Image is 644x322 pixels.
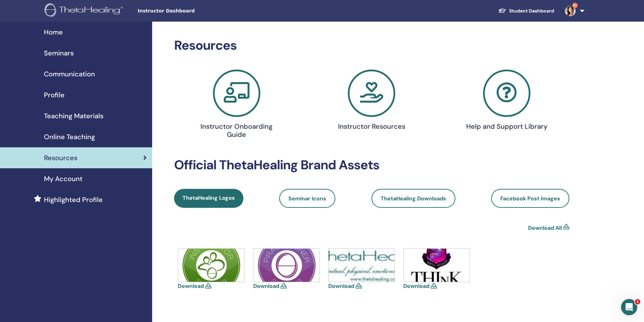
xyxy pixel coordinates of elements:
a: Seminar Icons [279,189,335,208]
span: Resources [44,153,77,163]
a: Download [253,282,279,290]
img: logo.png [45,3,125,19]
img: icons-instructor.jpg [178,249,244,282]
span: Communication [44,69,95,79]
span: Home [44,27,63,37]
span: Instructor Dashboard [138,7,239,15]
a: Download [403,282,429,290]
a: Help and Support Library [443,70,570,133]
a: Download All [528,224,562,232]
span: Facebook Post Images [500,195,560,202]
span: Online Teaching [44,132,95,142]
span: ThetaHealing Downloads [381,195,446,202]
a: Instructor Resources [308,70,435,133]
a: ThetaHealing Downloads [372,189,455,208]
span: 1 [635,299,640,304]
span: 9+ [572,3,578,8]
a: Instructor Onboarding Guide [173,70,300,141]
img: icons-practitioner.jpg [254,249,319,282]
h2: Resources [174,38,569,53]
span: My Account [44,174,82,184]
img: default.png [565,5,576,16]
img: graduation-cap-white.svg [498,8,506,14]
a: Download [328,282,354,290]
h4: Instructor Resources [327,122,416,130]
span: ThetaHealing Logos [183,194,235,201]
span: Teaching Materials [44,111,103,121]
img: think-shield.jpg [404,249,470,282]
h4: Help and Support Library [462,122,551,130]
a: Student Dashboard [493,5,559,17]
span: Profile [44,90,65,100]
h2: Official ThetaHealing Brand Assets [174,157,569,173]
a: ThetaHealing Logos [174,189,243,208]
a: Download [178,282,204,290]
span: Seminar Icons [288,195,326,202]
h4: Instructor Onboarding Guide [192,122,281,139]
a: Facebook Post Images [491,189,569,208]
span: Seminars [44,48,74,58]
iframe: Intercom live chat [621,299,637,315]
span: Highlighted Profile [44,195,103,205]
img: thetahealing-logo-a-copy.jpg [329,249,395,282]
